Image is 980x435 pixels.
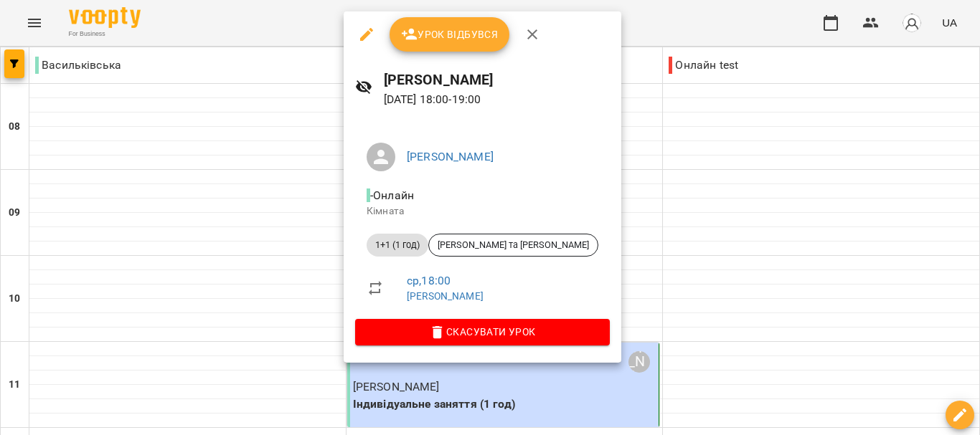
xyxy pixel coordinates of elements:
button: Урок відбувся [390,17,510,52]
a: [PERSON_NAME] [407,150,494,163]
span: [PERSON_NAME] та [PERSON_NAME] [429,239,598,252]
button: Скасувати Урок [355,319,610,345]
span: Скасувати Урок [367,323,598,340]
span: - Онлайн [367,188,417,202]
div: [PERSON_NAME] та [PERSON_NAME] [428,234,598,257]
p: Кімната [367,204,598,219]
a: ср , 18:00 [407,274,451,287]
a: [PERSON_NAME] [407,290,484,302]
h6: [PERSON_NAME] [384,69,610,91]
span: Урок відбувся [401,26,499,43]
p: [DATE] 18:00 - 19:00 [384,91,610,108]
span: 1+1 (1 год) [367,239,428,252]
